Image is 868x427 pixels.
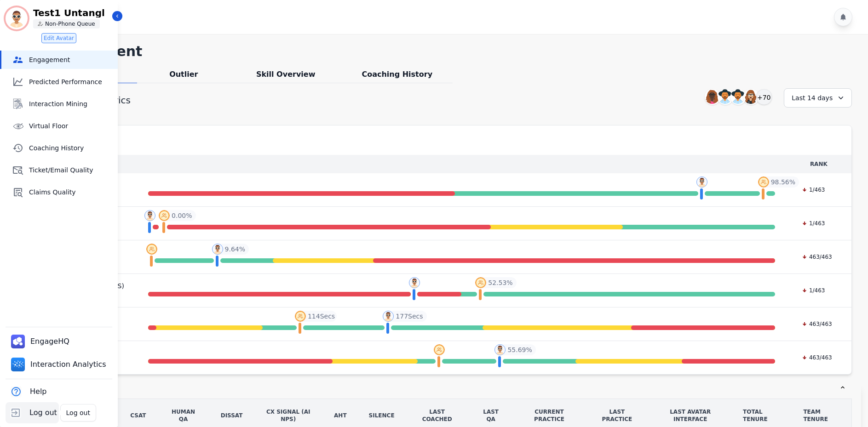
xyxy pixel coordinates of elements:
[221,412,243,419] div: DisSat
[130,412,146,419] div: CSAT
[29,77,114,86] span: Predicted Performance
[369,412,395,419] div: Silence
[30,359,108,370] span: Interaction Analytics
[784,88,852,108] div: Last 14 days
[264,408,312,423] div: CX Signal (AI NPS)
[6,381,48,402] button: Help
[803,408,840,423] div: TEAM TENURE
[29,143,114,153] span: Coaching History
[225,245,245,254] span: 9.64 %
[771,177,795,187] span: 98.56 %
[1,183,118,201] a: Claims Quality
[33,8,111,17] p: Test1 Untangl
[6,402,59,423] button: Log out
[45,20,95,28] p: Non-Phone Queue
[797,219,830,228] div: 1/463
[417,408,458,423] div: LAST COACHED
[66,408,90,417] div: Log out
[1,51,118,69] a: Engagement
[30,336,71,347] span: EngageHQ
[797,319,837,329] div: 463/463
[29,165,114,175] span: Ticket/Email Quality
[341,69,453,83] div: Coaching History
[696,176,707,188] img: profile-pic
[409,277,420,288] img: profile-pic
[38,21,43,27] img: person
[758,176,769,188] img: profile-pic
[383,311,394,322] img: profile-pic
[1,95,118,113] a: Interaction Mining
[137,69,230,83] div: Outlier
[7,354,112,375] a: Interaction Analytics
[596,408,638,423] div: LAST PRACTICE
[396,312,423,321] span: 177 Secs
[212,244,223,255] img: profile-pic
[756,89,772,105] div: +70
[507,345,532,354] span: 55.69 %
[308,312,335,321] span: 114 Secs
[295,311,306,322] img: profile-pic
[1,139,118,157] a: Coaching History
[797,252,837,262] div: 463/463
[144,210,155,221] img: profile-pic
[334,412,347,419] div: AHT
[434,344,445,355] img: profile-pic
[29,188,114,197] span: Claims Quality
[743,408,781,423] div: TOTAL TENURE
[480,408,502,423] div: LAST QA
[1,161,118,179] a: Ticket/Email Quality
[172,211,192,220] span: 0.00 %
[6,7,28,29] img: Bordered avatar
[30,386,46,397] span: Help
[797,185,830,194] div: 1/463
[230,69,341,83] div: Skill Overview
[29,407,57,418] span: Log out
[41,33,76,43] button: Edit Avatar
[797,353,837,362] div: 463/463
[159,210,170,221] img: profile-pic
[797,286,830,295] div: 1/463
[146,244,157,255] img: profile-pic
[1,117,118,135] a: Virtual Floor
[494,344,506,355] img: profile-pic
[45,43,861,60] h1: Engagement
[475,277,486,288] img: profile-pic
[7,331,75,352] a: EngageHQ
[524,408,575,423] div: CURRENT PRACTICE
[488,278,512,287] span: 52.53 %
[786,155,851,173] th: RANK
[660,408,721,423] div: LAST AVATAR INTERFACE
[168,408,199,423] div: Human QA
[29,121,114,131] span: Virtual Floor
[29,55,114,64] span: Engagement
[1,73,118,91] a: Predicted Performance
[29,99,114,108] span: Interaction Mining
